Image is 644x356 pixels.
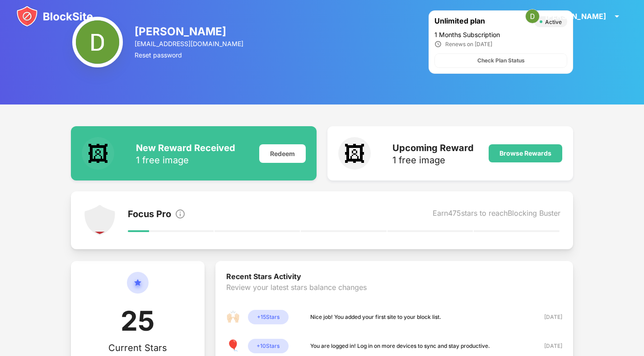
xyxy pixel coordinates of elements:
[434,31,567,38] div: 1 Months Subscription
[525,9,540,24] img: ACg8ocLvS0O6dyhZX5og3wwIxXpvKa8MQc-3JT4LKhEmr2yoC4db-Y0=s96-c
[175,209,186,219] img: info.svg
[121,304,154,342] div: 25
[433,209,560,221] div: Earn 475 stars to reach Blocking Buster
[248,310,289,324] div: + 15 Stars
[499,150,551,157] div: Browse Rewards
[108,342,167,353] div: Current Stars
[84,204,116,237] img: points-level-1.svg
[72,17,123,67] img: ACg8ocLvS0O6dyhZX5og3wwIxXpvKa8MQc-3JT4LKhEmr2yoC4db-Y0=s96-c
[226,310,241,324] div: 🙌🏻
[226,272,562,283] div: Recent Stars Activity
[128,209,171,221] div: Focus Pro
[248,339,289,353] div: + 10 Stars
[545,12,606,21] div: [PERSON_NAME]
[392,142,474,153] div: Upcoming Reward
[477,56,525,65] div: Check Plan Status
[530,313,562,322] div: [DATE]
[530,342,562,351] div: [DATE]
[16,5,93,27] img: blocksite-icon.svg
[310,342,490,351] div: You are logged in! Log in on more devices to sync and stay productive.
[310,313,441,322] div: Nice job! You added your first site to your block list.
[127,272,149,304] img: circle-star.svg
[392,156,474,165] div: 1 free image
[226,283,562,310] div: Review your latest stars balance changes
[135,51,245,59] div: Reset password
[445,41,492,47] div: Renews on [DATE]
[135,40,245,47] div: [EMAIL_ADDRESS][DOMAIN_NAME]
[136,142,235,153] div: New Reward Received
[136,156,235,165] div: 1 free image
[338,137,371,170] div: 🖼
[434,40,442,48] img: clock_ic.svg
[82,137,114,170] div: 🖼
[226,339,241,353] div: 🎈
[259,144,306,163] div: Redeem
